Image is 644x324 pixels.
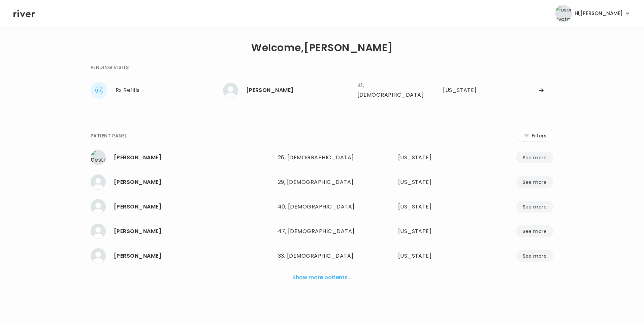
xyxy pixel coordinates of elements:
button: Filters [517,130,553,142]
button: See more [516,176,553,188]
div: Brianna Barrios [114,177,272,187]
button: See more [516,201,553,213]
img: user avatar [555,5,572,22]
div: Alabama [398,251,460,261]
div: Sandra Espindola [114,227,272,236]
div: PENDING VISITS [91,63,129,71]
div: Brittani Langley [246,86,352,95]
div: Danielle Herrera [114,251,272,261]
img: Brianna Barrios [91,174,106,190]
div: 47, [DEMOGRAPHIC_DATA] [278,227,366,236]
div: 33, [DEMOGRAPHIC_DATA] [278,251,366,261]
button: See more [516,225,553,237]
div: 40, [DEMOGRAPHIC_DATA] [278,202,366,212]
div: 41, [DEMOGRAPHIC_DATA] [357,81,419,100]
div: Florida [398,153,460,162]
button: See more [516,152,553,163]
img: Brittani Langley [223,83,238,98]
img: LAUREN RODRIGUEZ [91,199,106,214]
div: Texas [398,177,460,187]
button: See more [516,250,553,262]
img: Sandra Espindola [91,224,106,239]
div: PATIENT PANEL [91,132,127,140]
div: Rx Refills [116,86,223,95]
img: Destiny Ford [91,150,106,165]
div: LAUREN RODRIGUEZ [114,202,272,212]
button: Show more patients... [290,270,354,285]
div: Virginia [398,227,460,236]
span: Hi, [PERSON_NAME] [575,9,623,18]
div: Destiny Ford [114,153,272,162]
img: Danielle Herrera [91,248,106,263]
button: user avatarHi,[PERSON_NAME] [555,5,631,22]
div: Texas [443,86,486,95]
div: 26, [DEMOGRAPHIC_DATA] [278,153,366,162]
div: 29, [DEMOGRAPHIC_DATA] [278,177,366,187]
div: Alabama [398,202,460,212]
h1: Welcome, [PERSON_NAME] [251,43,392,53]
